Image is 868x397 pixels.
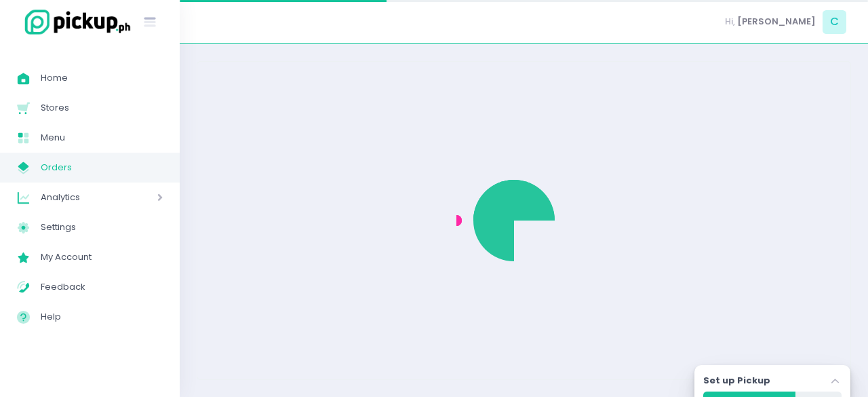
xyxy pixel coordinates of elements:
span: Orders [41,159,163,176]
span: C [823,10,846,34]
span: Analytics [41,189,119,206]
span: Menu [41,129,163,147]
span: My Account [41,248,163,266]
span: Settings [41,219,163,236]
span: Hi, [725,15,735,29]
span: [PERSON_NAME] [737,15,816,29]
span: Feedback [41,278,163,296]
span: Help [41,308,163,326]
label: Set up Pickup [703,374,770,387]
span: Stores [41,99,163,117]
img: logo [17,7,132,37]
span: Home [41,69,163,87]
